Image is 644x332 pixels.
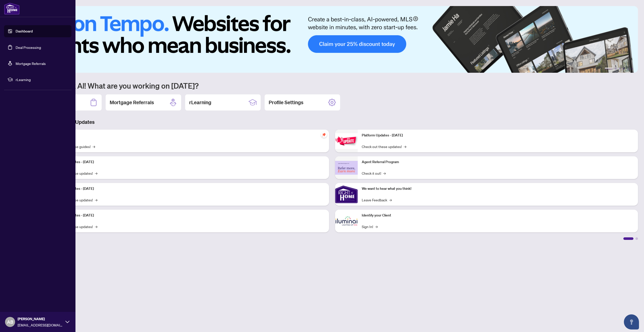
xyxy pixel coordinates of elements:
p: Platform Updates - [DATE] [53,159,325,165]
span: → [404,144,406,149]
button: 4 [623,68,625,70]
a: Sign In!→ [362,224,378,229]
span: rLearning [16,77,68,82]
button: 1 [605,68,613,70]
p: We want to hear what you think! [362,186,634,192]
span: pushpin [321,132,327,138]
p: Identify your Client [362,213,634,218]
span: → [95,170,97,176]
button: 2 [615,68,617,70]
h2: Mortgage Referrals [110,99,154,106]
h2: Profile Settings [269,99,303,106]
button: 5 [627,68,629,70]
p: Agent Referral Program [362,159,634,165]
span: [PERSON_NAME] [18,316,63,322]
span: AB [7,318,13,325]
a: Deal Processing [16,45,41,50]
a: Mortgage Referrals [16,61,46,66]
button: 6 [631,68,633,70]
span: → [93,144,95,149]
p: Platform Updates - [DATE] [362,133,634,138]
p: Self-Help [53,133,325,138]
img: Slide 0 [26,6,638,73]
img: Identify your Client [335,210,358,232]
a: Leave Feedback→ [362,197,392,203]
img: Agent Referral Program [335,161,358,175]
span: → [375,224,378,229]
span: → [95,197,97,203]
a: Check out these updates!→ [362,144,406,149]
p: Platform Updates - [DATE] [53,186,325,192]
img: We want to hear what you think! [335,183,358,206]
a: Dashboard [16,29,33,33]
span: [EMAIL_ADDRESS][DOMAIN_NAME] [18,322,63,328]
a: Check it out!→ [362,170,386,176]
span: → [389,197,392,203]
img: logo [4,3,20,15]
button: 3 [619,68,621,70]
h1: Welcome back Al! What are you working on [DATE]? [26,81,638,90]
span: → [383,170,386,176]
p: Platform Updates - [DATE] [53,213,325,218]
h2: rLearning [189,99,211,106]
img: Platform Updates - June 23, 2025 [335,133,358,149]
h3: Brokerage & Industry Updates [26,119,638,126]
button: Open asap [624,314,639,329]
span: → [95,224,97,229]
